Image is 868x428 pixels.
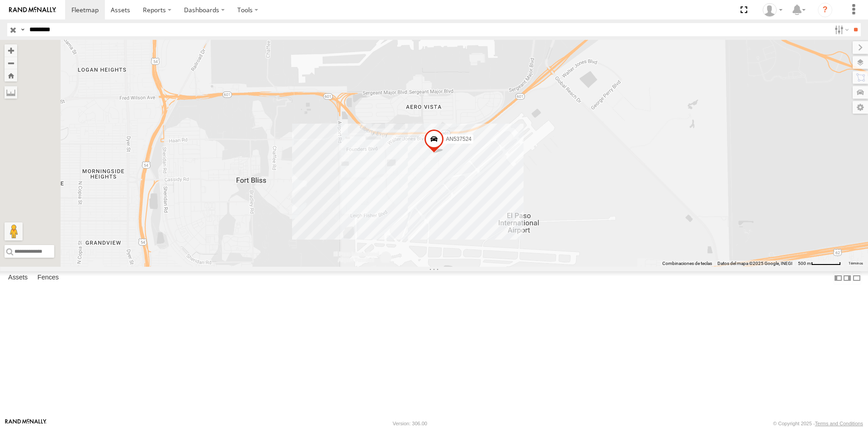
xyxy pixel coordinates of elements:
a: Términos (se abre en una nueva pestaña) [849,262,863,265]
label: Search Query [19,23,26,36]
span: AN537524 [446,136,472,142]
label: Search Filter Options [831,23,850,36]
div: Version: 306.00 [393,421,427,426]
label: Dock Summary Table to the Right [843,271,852,284]
div: Irving Rodriguez [759,3,786,17]
button: Zoom out [5,57,17,69]
div: © Copyright 2025 - [773,421,863,426]
label: Assets [4,272,32,284]
a: Terms and Conditions [815,421,863,426]
button: Escala del mapa: 500 m por 62 píxeles [795,260,844,267]
label: Dock Summary Table to the Left [834,271,843,284]
img: rand-logo.svg [9,7,56,13]
button: Arrastra al hombrecito al mapa para abrir Street View [5,222,23,240]
button: Zoom in [5,44,17,57]
a: Visit our Website [5,419,47,428]
label: Fences [33,272,63,284]
span: 500 m [798,261,811,266]
button: Zoom Home [5,69,17,82]
label: Measure [5,86,17,99]
span: Datos del mapa ©2025 Google, INEGI [717,261,793,266]
label: Hide Summary Table [852,271,861,284]
label: Map Settings [853,101,868,114]
button: Combinaciones de teclas [662,260,712,267]
i: ? [818,3,832,17]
